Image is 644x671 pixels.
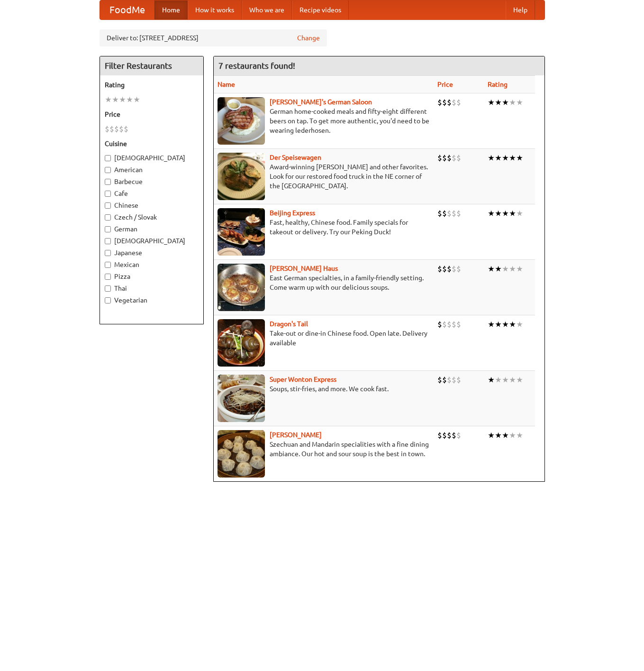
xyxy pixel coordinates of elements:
[447,264,452,274] li: $
[509,264,516,274] li: ★
[452,375,456,385] li: $
[442,430,447,441] li: $
[270,376,336,383] a: Super Wonton Express
[218,430,265,478] img: shandong.jpg
[456,264,461,274] li: $
[456,375,461,385] li: $
[495,153,502,163] li: ★
[105,201,199,210] label: Chinese
[112,94,119,105] li: ★
[516,375,523,385] li: ★
[105,284,199,293] label: Thai
[509,97,516,108] li: ★
[437,81,453,88] a: Price
[437,375,442,385] li: $
[105,110,199,119] h5: Price
[218,319,265,367] img: dragon.jpg
[218,162,430,191] p: Award-winning [PERSON_NAME] and other favorites. Look for our restored food truck in the NE corne...
[297,33,320,43] a: Change
[488,97,495,108] li: ★
[218,208,265,256] img: beijing.jpg
[509,375,516,385] li: ★
[452,319,456,330] li: $
[218,273,430,292] p: East German specialties, in a family-friendly setting. Come warm up with our delicious soups.
[119,94,126,105] li: ★
[105,139,199,148] h5: Cuisine
[105,226,111,232] input: German
[105,191,111,197] input: Cafe
[105,94,112,105] li: ★
[105,262,111,268] input: Mexican
[105,250,111,256] input: Japanese
[506,0,535,19] a: Help
[154,0,188,19] a: Home
[105,295,199,305] label: Vegetarian
[218,81,235,88] a: Name
[218,440,430,459] p: Szechuan and Mandarin specialities with a fine dining ambiance. Our hot and sour soup is the best...
[218,329,430,348] p: Take-out or dine-in Chinese food. Open late. Delivery available
[452,430,456,441] li: $
[442,375,447,385] li: $
[105,124,109,134] li: $
[509,153,516,163] li: ★
[509,319,516,330] li: ★
[437,153,442,163] li: $
[495,264,502,274] li: ★
[188,0,242,19] a: How it works
[447,375,452,385] li: $
[488,319,495,330] li: ★
[502,430,509,441] li: ★
[126,94,133,105] li: ★
[270,98,372,106] a: [PERSON_NAME]'s German Saloon
[218,61,295,70] ng-pluralize: 7 restaurants found!
[447,208,452,219] li: $
[105,153,199,163] label: [DEMOGRAPHIC_DATA]
[488,208,495,219] li: ★
[456,97,461,108] li: $
[270,209,315,217] a: Beijing Express
[109,124,114,134] li: $
[105,236,199,246] label: [DEMOGRAPHIC_DATA]
[114,124,119,134] li: $
[488,430,495,441] li: ★
[437,97,442,108] li: $
[495,208,502,219] li: ★
[452,97,456,108] li: $
[105,212,199,222] label: Czech / Slovak
[105,202,111,209] input: Chinese
[437,319,442,330] li: $
[105,155,111,161] input: [DEMOGRAPHIC_DATA]
[270,154,321,161] a: Der Speisewagen
[447,430,452,441] li: $
[502,97,509,108] li: ★
[242,0,292,19] a: Who we are
[442,153,447,163] li: $
[442,264,447,274] li: $
[270,265,338,272] a: [PERSON_NAME] Haus
[105,224,199,234] label: German
[105,274,111,280] input: Pizza
[105,260,199,269] label: Mexican
[105,179,111,185] input: Barbecue
[437,264,442,274] li: $
[516,264,523,274] li: ★
[447,153,452,163] li: $
[105,238,111,244] input: [DEMOGRAPHIC_DATA]
[218,384,430,394] p: Soups, stir-fries, and more. We cook fast.
[495,430,502,441] li: ★
[447,319,452,330] li: $
[218,375,265,422] img: superwonton.jpg
[105,272,199,281] label: Pizza
[502,375,509,385] li: ★
[442,208,447,219] li: $
[509,430,516,441] li: ★
[105,165,199,175] label: American
[105,189,199,198] label: Cafe
[105,167,111,173] input: American
[100,0,154,19] a: FoodMe
[124,124,128,134] li: $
